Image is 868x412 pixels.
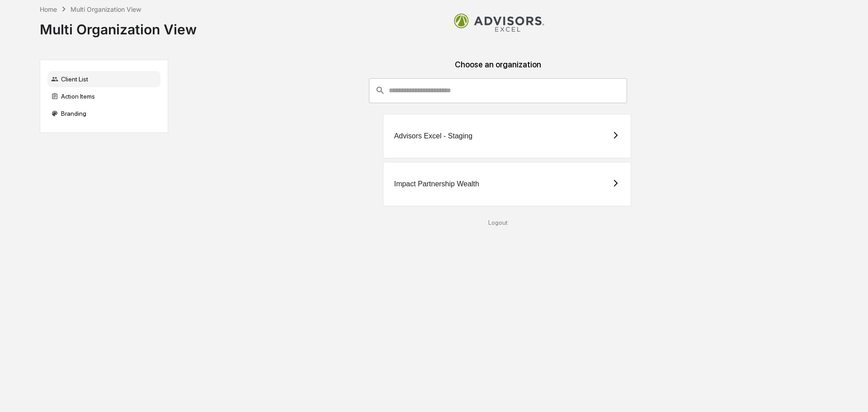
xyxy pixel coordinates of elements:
[71,5,141,13] div: Multi Organization View
[369,78,627,103] div: consultant-dashboard__filter-organizations-search-bar
[175,219,821,226] div: Logout
[175,60,821,78] div: Choose an organization
[454,14,544,31] img: Advisors Excel
[394,132,472,140] div: Advisors Excel - Staging
[47,105,160,122] div: Branding
[40,5,57,13] div: Home
[394,180,479,188] div: Impact Partnership Wealth
[40,14,197,38] div: Multi Organization View
[47,88,160,104] div: Action Items
[47,71,160,87] div: Client List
